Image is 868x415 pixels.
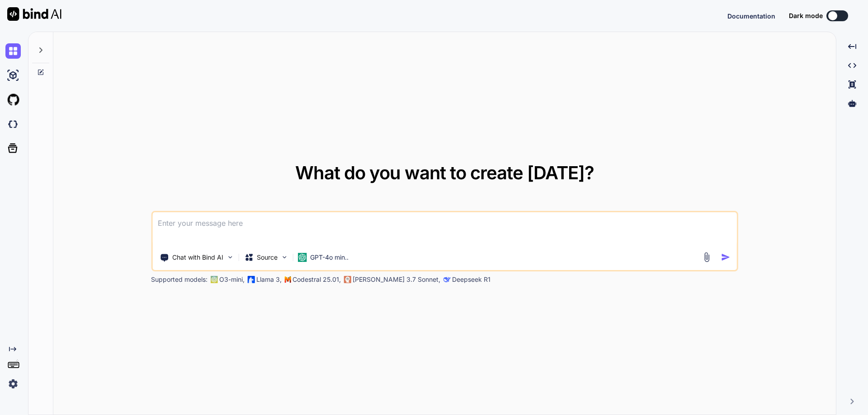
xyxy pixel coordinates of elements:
[226,253,234,261] img: Pick Tools
[219,275,245,284] p: O3-mini,
[344,276,351,283] img: claude
[789,11,823,20] span: Dark mode
[727,11,775,21] button: Documentation
[295,162,594,184] span: What do you want to create [DATE]?
[257,253,278,262] p: Source
[247,276,255,283] img: Llama2
[5,92,21,107] img: githubLight
[443,276,450,283] img: claude
[5,43,21,59] img: chat
[5,117,21,132] img: darkCloudIdeIcon
[5,68,21,83] img: ai-studio
[452,275,491,284] p: Deepseek R1
[310,253,349,262] p: GPT-4o min..
[151,275,208,284] p: Supported models:
[172,253,223,262] p: Chat with Bind AI
[702,252,712,262] img: attachment
[721,252,731,262] img: icon
[727,12,775,20] span: Documentation
[284,276,291,283] img: Mistral-AI
[280,253,288,261] img: Pick Models
[5,376,21,392] img: settings
[256,275,282,284] p: Llama 3,
[297,253,307,262] img: GPT-4o mini
[210,276,217,283] img: GPT-4
[7,7,61,21] img: Bind AI
[292,275,341,284] p: Codestral 25.01,
[353,275,440,284] p: [PERSON_NAME] 3.7 Sonnet,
